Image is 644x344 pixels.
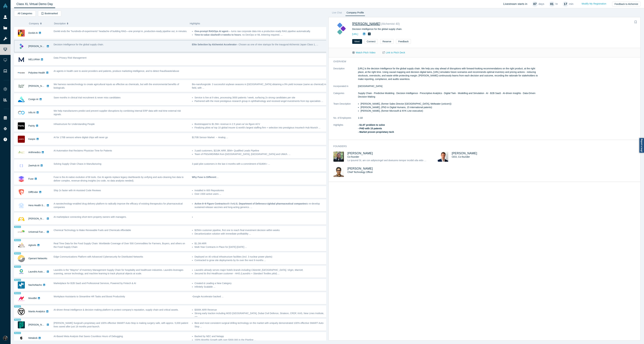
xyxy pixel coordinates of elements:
[54,43,104,46] span: Decision Intelligence for the global supply chain.
[195,245,327,249] li: Multi-Year Contracts in Place for [DATE]-[DATE] ...
[28,71,45,74] a: Polyview Health
[28,58,40,61] a: MELURNA
[352,39,362,44] button: Meet
[28,337,37,339] a: Metabob
[28,310,45,313] a: Mantis Analytics
[347,167,373,170] a: [PERSON_NAME]
[14,332,21,334] span: Alumni
[28,257,47,260] a: Operant Networks
[195,232,327,236] li: Decarbonization solution with immediate profitability ...
[38,11,61,16] button: Bookmarked
[578,1,610,7] a: Modify My Registration
[54,282,136,285] span: Marketplace for B2B SaaS and Professional Services, Powered by Fintech & AI
[195,338,327,342] li: 100% Monthly Growth with over $300,000 in the Pipeline ...
[18,56,25,63] img: MELURNA's Logo
[192,295,327,298] p: -Google Accelerator backed ...
[347,171,373,173] span: Chief Technology Officer
[18,295,25,302] img: Moodbit's Logo
[452,152,477,155] a: [PERSON_NAME]
[331,11,343,16] a: Live Chat
[633,20,638,25] button: Bookmark
[555,2,558,6] p: hr
[192,43,237,46] strong: Elite Selection by Alchemist Accelerator
[18,335,25,342] img: Metabob's Logo
[539,2,544,6] p: days
[333,84,358,91] dt: Incorporated in
[347,152,373,155] a: [PERSON_NAME]
[28,231,58,233] a: Universal Fuel Technologies
[28,191,38,193] a: DiffEnder
[195,33,327,37] li: from ; no DevOps or ML tinkering required. ...
[352,27,464,31] div: Decision Intelligence for the global supply chain.
[192,175,327,179] p: ...
[14,266,21,268] span: Alumni
[54,123,95,125] span: Infrastructure for Understanding People
[192,162,327,166] p: 3 paid pilot customers in the last 4 months with a commitment of $180K+ ...
[54,255,143,258] span: Edge Communications Platform with Advanced Cybersecurity for Distributed Networks
[358,92,535,98] span: Supply Chain · Predictive Modeling · Decision Intelligence · Prescriptive Analytics · Digital Twi...
[503,2,527,6] h4: Livestream starts in
[28,177,34,180] a: Fuse
[18,255,25,262] img: Operant Networks's Logo
[333,21,349,36] img: Kimaru AI's Logo
[358,131,394,133] strong: - Market proven proprietary tech
[54,202,183,209] span: A nanotechnology-enabled drug delivery platform to radically improve the efficacy of existing the...
[14,292,21,294] span: Alumni
[195,152,327,156] li: Team of PhDs/MD/MBA from [GEOGRAPHIC_DATA], [GEOGRAPHIC_DATA] and UMich. ...
[14,305,21,308] span: Alumni
[195,335,327,338] li: Backed by NEC and Netapp
[381,22,400,26] small: ( Alchemist 40 )
[612,2,640,6] button: Feedback to Alchemist
[28,32,38,34] a: Donkit AI
[18,122,25,129] img: Pairity's Logo
[18,83,25,90] img: Qumir Nano's Logo
[195,228,327,232] li: $250m customer pipeline, first one to reach final investment decision within weeks
[562,1,568,7] div: 17
[54,269,183,275] span: Laundris is the “Waymo” of Inventory Management Supply Chain for hospitality and healthcare indus...
[28,164,39,167] a: ZeeHub AI
[333,91,358,102] dt: Categories
[54,136,108,139] span: AI for 170B sensors where digital chips will never go
[54,335,123,338] span: AI-Based Meta Analysis that Saves Countless Hours of Debugging.
[18,215,25,222] img: Besty AI's Logo
[358,67,542,81] p: [URL] is the decision Intelligence for the global supply chain. We help you stay ahead of disrupt...
[195,202,327,209] li: with the and to re-develop sustained-release vaccines and long-acting generics. ...
[195,308,327,312] li: $300K ARR Revenue
[352,22,380,26] a: [PERSON_NAME]
[347,155,359,158] span: Co-founder
[28,98,38,101] a: Cosign AI
[195,33,219,36] strong: Time-to-value slashed
[28,85,48,87] a: [PERSON_NAME]
[549,1,555,7] div: 01
[195,255,327,259] li: Deployed on 40 critical infrastructure facilities (incl. 3 nuclear power plants)
[195,96,327,99] li: Service is live at 9 sites, processing 3000 patients / week, surfacing 2x strong candidates per site
[28,45,48,48] a: [PERSON_NAME]
[18,69,25,76] img: Polyview Health's Logo
[569,2,573,6] p: min
[224,33,241,36] strong: weeks to hours
[438,152,448,162] img: Evan Burkosky's Profile Image
[54,149,112,152] span: AI Automation that Reclaims Physician Time for Patients
[333,123,358,137] dt: Highlights
[18,189,25,196] img: DiffEnder's Logo
[195,312,327,319] li: Strong early traction including MOD [GEOGRAPHIC_DATA], Dubai Civil Defence, Strateon, CRDF, KAS, ...
[190,22,200,25] span: Highlights
[380,39,394,44] button: Reserve
[195,321,327,328] li: Best and most consistent surgical drilling technology on the market with uniquely demonstrated 10...
[195,99,327,103] li: Partnered with the most prestigious research group in ophthalmology and received angel investment...
[54,242,185,248] span: Real Time Data for the Food Supply Chain: Worldwide Coverage of Over 500 Commodities for Farmers,...
[639,138,644,153] a: Report a bug!
[358,84,542,88] dd: [GEOGRAPHIC_DATA]
[54,295,125,298] span: Workplace Assistants to Streamline HR Tasks and Boost Productivity
[195,259,327,262] li: Contracted to grow site deployments by 6x over the next 9 months ...
[54,70,179,72] span: AI agents in health care to assist providers and patients, produce marketing intelligence, and to...
[3,4,8,8] img: Alchemist Vault Logo
[28,244,36,246] a: Agtools
[358,124,385,126] strong: - $1.6T problem to solve
[28,297,37,300] a: Moodbit
[28,323,57,326] a: [PERSON_NAME] Surgical
[333,60,537,63] h3: overview
[195,269,303,271] em: Laundris already serves major hotels brands including CitizenM, [GEOGRAPHIC_DATA], Virgin, Marriott,
[28,111,35,114] a: Infis AI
